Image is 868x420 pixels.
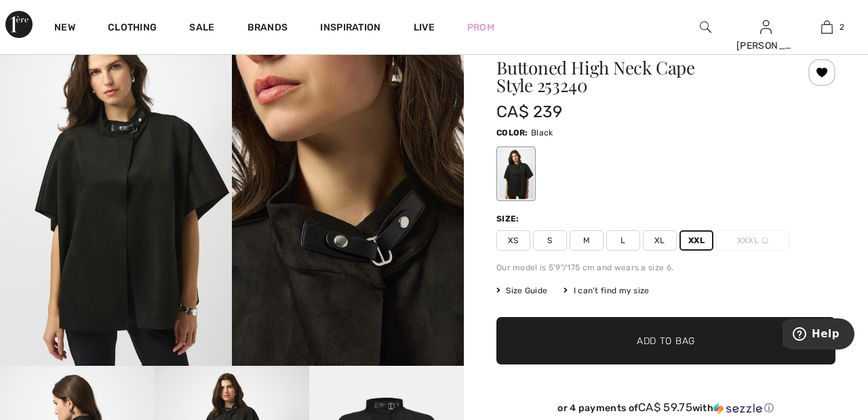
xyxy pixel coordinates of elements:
[54,22,75,36] a: New
[533,230,567,251] span: S
[713,402,762,415] img: Sezzle
[496,261,835,274] div: Our model is 5'9"/175 cm and wears a size 6.
[783,318,854,352] iframe: Opens a widget where you can find more information
[570,230,604,251] span: M
[496,401,835,419] div: or 4 payments ofCA$ 59.75withSezzle Click to learn more about Sezzle
[638,400,692,414] span: CA$ 59.75
[762,237,768,244] img: ring-m.svg
[496,102,562,121] span: CA$ 239
[564,285,649,297] div: I can't find my size
[248,22,288,36] a: Brands
[232,18,464,366] img: Buttoned High Neck Cape Style 253240. 2
[716,230,789,251] span: XXXL
[496,401,835,415] div: or 4 payments of with
[496,317,835,364] button: Add to Bag
[496,213,522,225] div: Size:
[496,128,528,138] span: Color:
[821,19,833,35] img: My Bag
[498,148,534,199] div: Black
[840,21,844,33] span: 2
[496,59,779,94] h1: Buttoned High Neck Cape Style 253240
[760,20,772,33] a: Sign In
[679,230,713,251] span: XXL
[189,22,214,36] a: Sale
[643,230,677,251] span: XL
[606,230,640,251] span: L
[496,230,530,251] span: XS
[5,11,33,38] img: 1ère Avenue
[700,19,711,35] img: search the website
[496,285,547,297] span: Size Guide
[637,334,695,348] span: Add to Bag
[108,22,157,36] a: Clothing
[531,128,553,138] span: Black
[736,39,796,53] div: [PERSON_NAME]
[797,19,856,35] a: 2
[320,22,380,36] span: Inspiration
[760,19,772,35] img: My Info
[414,20,435,35] a: Live
[467,20,494,35] a: Prom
